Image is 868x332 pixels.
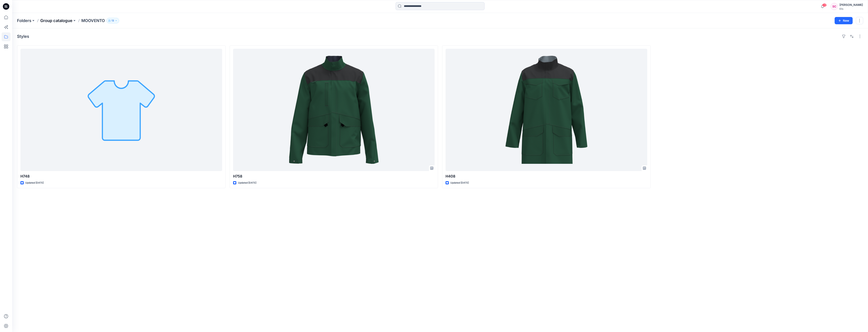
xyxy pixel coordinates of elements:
p: Updated [DATE] [238,181,256,185]
p: MOOVENTO [81,18,105,23]
p: Updated [DATE] [25,181,44,185]
a: H408 [446,49,647,171]
a: Folders [17,18,31,23]
p: H748 [20,173,222,179]
div: Elis [839,7,863,10]
p: Updated [DATE] [450,181,469,185]
span: 49 [822,3,827,7]
button: New [835,17,853,24]
h4: Styles [17,34,29,39]
a: Group catalogue [40,18,72,23]
p: H758 [233,173,435,179]
div: [PERSON_NAME] [839,2,863,7]
p: 13 [111,18,114,23]
button: 13 [106,18,119,23]
div: SC [831,3,838,10]
p: H408 [446,173,647,179]
a: H748 [20,49,222,171]
a: H758 [233,49,435,171]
